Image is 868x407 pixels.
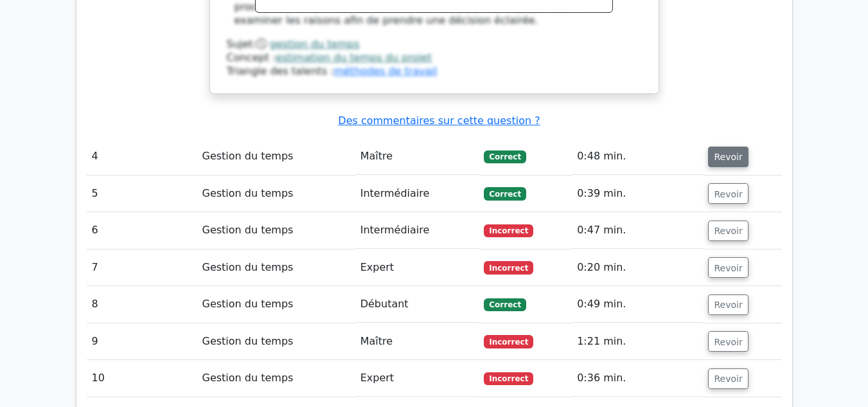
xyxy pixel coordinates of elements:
[202,261,293,273] font: Gestion du temps
[489,264,528,273] font: Incorrect
[577,150,626,162] font: 0:48 min.
[714,226,742,236] font: Revoir
[92,261,98,273] font: 7
[577,335,626,347] font: 1:21 min.
[227,51,276,64] font: Concept :
[577,298,626,310] font: 0:49 min.
[276,51,432,64] a: estimation du temps du projet
[360,224,430,236] font: Intermédiaire
[714,262,742,273] font: Revoir
[202,150,293,162] font: Gestion du temps
[708,331,748,352] button: Revoir
[708,183,748,204] button: Revoir
[489,152,521,161] font: Correct
[360,335,393,347] font: Maître
[92,298,98,310] font: 8
[714,152,742,162] font: Revoir
[360,261,394,273] font: Expert
[360,150,393,162] font: Maître
[202,372,293,384] font: Gestion du temps
[92,372,105,384] font: 10
[92,224,98,236] font: 6
[92,187,98,199] font: 5
[714,188,742,199] font: Revoir
[202,335,293,347] font: Gestion du temps
[708,368,748,389] button: Revoir
[202,298,293,310] font: Gestion du temps
[577,187,626,199] font: 0:39 min.
[708,257,748,278] button: Revoir
[202,224,293,236] font: Gestion du temps
[577,224,626,236] font: 0:47 min.
[714,374,742,384] font: Revoir
[360,372,394,384] font: Expert
[360,298,409,310] font: Débutant
[489,226,528,235] font: Incorrect
[489,338,528,347] font: Incorrect
[338,114,540,127] a: Des commentaires sur cette question ?
[202,187,293,199] font: Gestion du temps
[489,300,521,309] font: Correct
[714,336,742,347] font: Revoir
[92,150,98,162] font: 4
[714,300,742,310] font: Revoir
[708,221,748,241] button: Revoir
[270,38,360,50] a: gestion du temps
[577,372,626,384] font: 0:36 min.
[708,147,748,167] button: Revoir
[360,187,430,199] font: Intermédiaire
[227,38,256,50] font: Sujet:
[708,294,748,315] button: Revoir
[489,374,528,383] font: Incorrect
[577,261,626,273] font: 0:20 min.
[489,190,521,199] font: Correct
[333,65,437,77] a: méthodes de travail
[92,335,98,347] font: 9
[227,65,334,77] font: Triangle des talents :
